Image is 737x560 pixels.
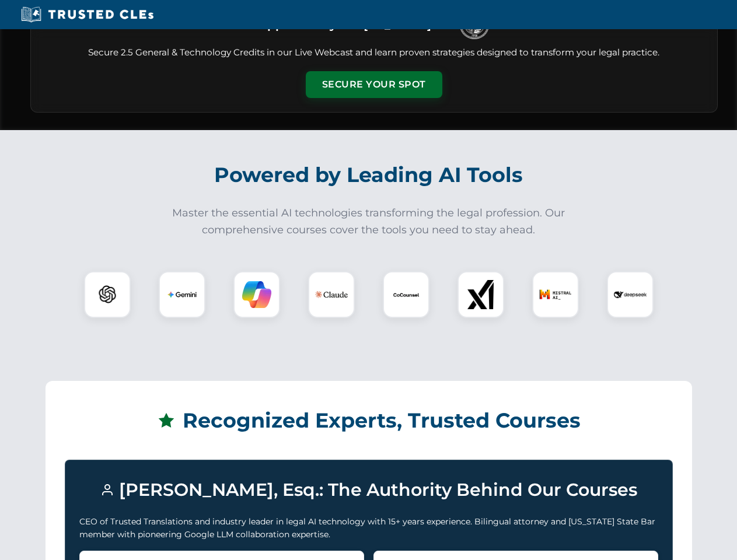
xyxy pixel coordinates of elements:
[306,71,442,98] button: Secure Your Spot
[308,271,355,318] div: Claude
[607,271,654,318] div: DeepSeek
[79,474,658,506] h3: [PERSON_NAME], Esq.: The Authority Behind Our Courses
[165,205,573,239] p: Master the essential AI technologies transforming the legal profession. Our comprehensive courses...
[90,278,124,311] img: ChatGPT Logo
[315,278,348,311] img: Claude Logo
[392,280,421,309] img: CoCounsel Logo
[167,280,197,309] img: Gemini Logo
[539,278,572,311] img: Mistral AI Logo
[45,46,703,60] p: Secure 2.5 General & Technology Credits in our Live Webcast and learn proven strategies designed ...
[18,6,157,23] img: Trusted CLEs
[383,271,429,318] div: CoCounsel
[159,271,205,318] div: Gemini
[233,271,280,318] div: Copilot
[457,271,504,318] div: xAI
[242,280,271,309] img: Copilot Logo
[65,400,673,441] h2: Recognized Experts, Trusted Courses
[532,271,579,318] div: Mistral AI
[84,271,131,318] div: ChatGPT
[79,515,658,541] p: CEO of Trusted Translations and industry leader in legal AI technology with 15+ years experience....
[466,280,495,309] img: xAI Logo
[614,278,647,311] img: DeepSeek Logo
[46,155,692,195] h2: Powered by Leading AI Tools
